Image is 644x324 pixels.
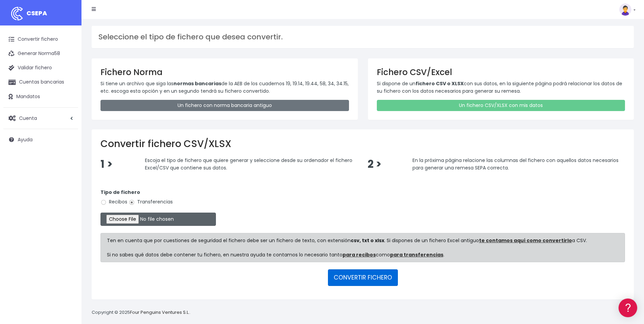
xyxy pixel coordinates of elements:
a: Formatos [7,86,129,96]
strong: csv, txt o xlsx [351,237,384,244]
strong: normas bancarias [173,80,221,87]
p: Copyright © 2025 . [92,309,190,316]
p: Si dispone de un con sus datos, en la siguiente página podrá relacionar los datos de su fichero c... [377,80,625,95]
span: Cuenta [19,114,37,121]
img: profile [619,3,631,16]
a: te contamos aquí como convertirlo [479,237,572,244]
h3: Seleccione el tipo de fichero que desea convertir. [98,33,627,41]
button: Contáctanos [7,182,129,194]
img: logo [8,5,25,22]
h3: Fichero Norma [100,67,349,77]
label: Transferencias [129,198,173,205]
h3: Fichero CSV/Excel [377,67,625,77]
a: Un fichero CSV/XLSX con mis datos [377,100,625,111]
p: Si tiene un archivo que siga las de la AEB de los cuadernos 19, 19.14, 19.44, 58, 34, 34.15, etc.... [100,80,349,95]
div: Facturación [7,135,129,141]
strong: fichero CSV o XLSX [416,80,464,87]
a: General [7,146,129,156]
label: Recibos [100,198,127,205]
div: Convertir ficheros [7,75,129,82]
span: Escoja el tipo de fichero que quiere generar y seleccione desde su ordenador el fichero Excel/CSV... [145,157,352,171]
a: Problemas habituales [7,96,129,107]
a: Información general [7,58,129,68]
span: 1 > [100,157,113,172]
h2: Convertir fichero CSV/XLSX [100,138,625,150]
a: POWERED BY ENCHANT [93,196,131,202]
a: Four Penguins Ventures S.L. [130,309,189,316]
div: Programadores [7,163,129,169]
span: 2 > [368,157,382,172]
a: Validar fichero [3,61,78,75]
a: para recibos [343,251,376,258]
a: para transferencias [390,251,443,258]
a: Ayuda [3,132,78,147]
span: CSEPA [26,9,47,17]
button: CONVERTIR FICHERO [328,269,398,286]
a: Cuentas bancarias [3,75,78,89]
a: Videotutoriales [7,107,129,118]
div: Información general [7,47,129,54]
a: Cuenta [3,111,78,125]
a: Convertir fichero [3,32,78,47]
a: Perfiles de empresas [7,118,129,128]
a: Un fichero con norma bancaria antiguo [100,100,349,111]
strong: Tipo de fichero [100,189,140,196]
span: Ayuda [18,136,33,143]
a: Generar Norma58 [3,47,78,61]
div: Ten en cuenta que por cuestiones de seguridad el fichero debe ser un fichero de texto, con extens... [100,233,625,262]
a: API [7,174,129,184]
span: En la próxima página relacione las columnas del fichero con aquellos datos necesarios para genera... [412,157,619,171]
a: Mandatos [3,90,78,104]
